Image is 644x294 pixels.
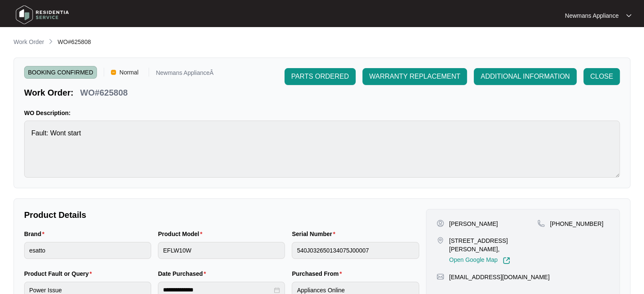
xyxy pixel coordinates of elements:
[437,220,444,227] img: user-pin
[111,70,116,75] img: Vercel Logo
[550,220,603,228] p: [PHONE_NUMBER]
[285,68,356,85] button: PARTS ORDERED
[626,14,631,18] img: dropdown arrow
[474,68,577,85] button: ADDITIONAL INFORMATION
[24,66,97,79] span: BOOKING CONFIRMED
[12,38,46,47] a: Work Order
[369,71,460,82] span: WARRANTY REPLACEMENT
[24,109,620,117] p: WO Description:
[437,273,444,280] img: map-pin
[158,269,209,278] label: Date Purchased
[292,242,419,259] input: Serial Number
[449,220,498,228] p: [PERSON_NAME]
[437,236,444,244] img: map-pin
[116,66,142,79] span: Normal
[24,121,620,178] textarea: Fault: Wont start
[158,230,206,238] label: Product Model
[24,209,419,221] p: Product Details
[449,257,510,264] a: Open Google Map
[24,87,73,99] p: Work Order:
[590,71,613,82] span: CLOSE
[292,230,338,238] label: Serial Number
[24,242,151,259] input: Brand
[14,38,44,46] p: Work Order
[13,2,72,27] img: residentia service logo
[481,71,570,82] span: ADDITIONAL INFORMATION
[537,220,545,227] img: map-pin
[47,38,54,45] img: chevron-right
[80,87,127,99] p: WO#625808
[449,236,537,253] p: [STREET_ADDRESS][PERSON_NAME],
[58,38,91,45] span: WO#625808
[449,273,550,281] p: [EMAIL_ADDRESS][DOMAIN_NAME]
[24,269,95,278] label: Product Fault or Query
[565,11,619,20] p: Newmans Appliance
[583,68,620,85] button: CLOSE
[158,242,285,259] input: Product Model
[24,230,48,238] label: Brand
[156,70,213,79] p: Newmans ApplianceÂ
[292,269,345,278] label: Purchased From
[291,71,349,82] span: PARTS ORDERED
[362,68,467,85] button: WARRANTY REPLACEMENT
[503,257,510,264] img: Link-External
